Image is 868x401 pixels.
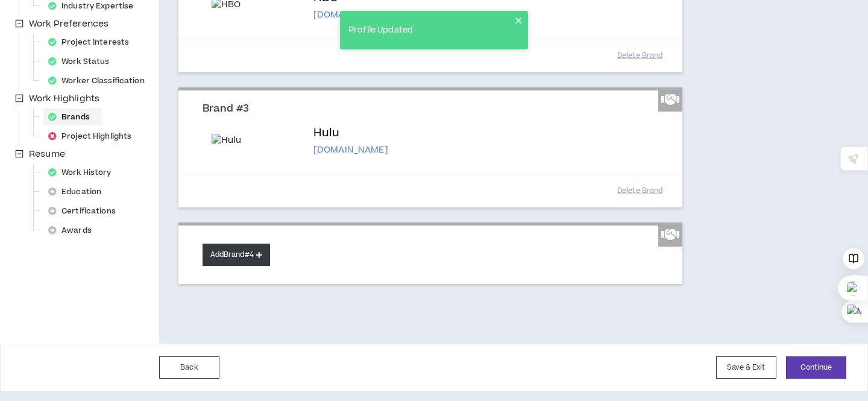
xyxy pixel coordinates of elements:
[27,147,68,162] span: Resume
[43,53,121,70] div: Work Status
[29,148,65,160] span: Resume
[15,94,24,103] span: minus-square
[313,9,388,21] p: [DOMAIN_NAME]
[43,183,113,200] div: Education
[29,17,108,30] span: Work Preferences
[43,222,104,239] div: Awards
[27,17,111,31] span: Work Preferences
[29,92,99,105] span: Work Highlights
[43,128,143,145] div: Project Highlights
[43,109,102,125] div: Brands
[786,356,846,379] button: Continue
[716,356,776,379] button: Save & Exit
[159,356,219,379] button: Back
[15,150,24,158] span: minus-square
[15,19,24,28] span: minus-square
[203,103,667,116] h3: Brand #3
[313,144,388,156] p: [DOMAIN_NAME]
[203,244,270,266] button: AddBrand#4
[610,45,670,66] button: Delete Brand
[43,72,157,89] div: Worker Classification
[345,21,515,40] div: Profile Updated
[212,134,299,147] img: Hulu
[515,16,523,25] button: close
[27,92,102,106] span: Work Highlights
[610,180,670,201] button: Delete Brand
[43,34,141,51] div: Project Interests
[43,203,128,219] div: Certifications
[313,125,388,142] p: Hulu
[43,164,124,181] div: Work History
